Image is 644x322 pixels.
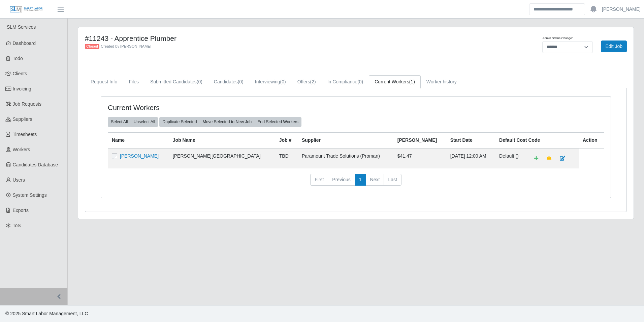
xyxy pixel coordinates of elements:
th: Start Date [446,132,495,148]
a: In Compliance [322,75,369,88]
a: [PERSON_NAME] [602,6,641,13]
span: © 2025 Smart Labor Management, LLC [5,311,88,316]
button: Unselect All [130,117,158,127]
span: Job Requests [13,101,42,107]
th: Supplier [298,132,393,148]
th: Action [579,132,604,148]
button: Duplicate Selected [159,117,200,127]
div: bulk actions [108,117,158,127]
a: Candidates [208,75,249,88]
button: Select All [108,117,131,127]
th: Job Name [169,132,275,148]
td: TBD [275,148,298,168]
span: (0) [238,79,244,84]
span: ToS [13,223,21,228]
a: Submitted Candidates [144,75,208,88]
div: bulk actions [159,117,301,127]
th: Name [108,132,169,148]
a: Add Default Cost Code [530,153,543,164]
a: Worker history [421,75,462,88]
a: Offers [292,75,322,88]
h4: Current Workers [108,103,309,112]
span: Timesheets [13,132,37,137]
td: Paramount Trade Solutions (Proman) [298,148,393,168]
button: Move Selected to New Job [199,117,255,127]
a: Current Workers [369,75,421,88]
h4: #11243 - Apprentice Plumber [85,34,397,43]
a: Edit Job [601,41,627,52]
a: 1 [355,174,366,186]
span: Closed [85,44,99,49]
span: SLM Services [7,24,36,30]
button: End Selected Workers [254,117,301,127]
td: [DATE] 12:00 AM [446,148,495,168]
img: SLM Logo [9,6,43,13]
span: Todo [13,56,23,61]
a: Files [123,75,144,88]
td: [PERSON_NAME][GEOGRAPHIC_DATA] [169,148,275,168]
span: Clients [13,71,27,76]
span: (1) [409,79,415,84]
span: Invoicing [13,86,31,91]
span: (0) [197,79,202,84]
th: [PERSON_NAME] [393,132,446,148]
a: Request Info [85,75,123,88]
th: Default Cost Code [495,132,579,148]
span: Created by [PERSON_NAME] [101,44,151,48]
span: System Settings [13,192,47,198]
span: Users [13,177,25,183]
input: Search [529,3,585,15]
nav: pagination [108,174,604,191]
span: Exports [13,208,29,213]
a: Make Team Lead [542,153,556,164]
td: Default () [495,148,525,168]
span: (0) [280,79,286,84]
a: [PERSON_NAME] [120,153,159,159]
label: Admin Status Change: [542,36,573,41]
span: Dashboard [13,41,36,46]
td: $41.47 [393,148,446,168]
a: Interviewing [249,75,292,88]
th: Job # [275,132,298,148]
span: Candidates Database [13,162,58,167]
span: (0) [357,79,363,84]
span: (2) [310,79,316,84]
span: Suppliers [13,116,32,122]
span: Workers [13,147,30,152]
